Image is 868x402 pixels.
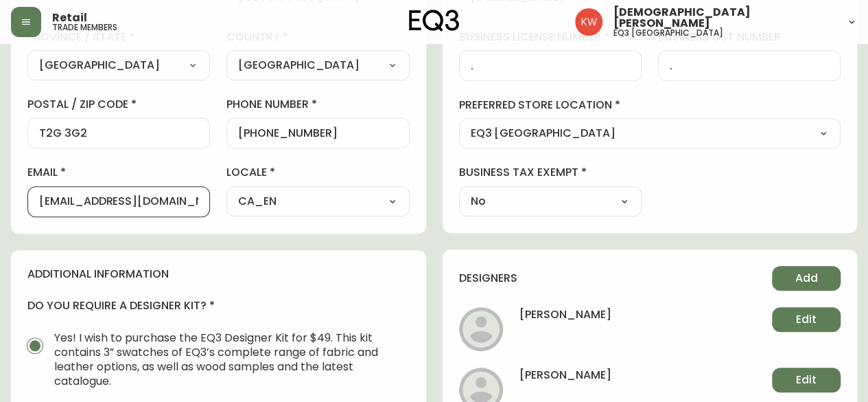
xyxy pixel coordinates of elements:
[772,307,841,332] button: Edit
[519,307,611,332] h4: [PERSON_NAME]
[226,165,409,180] label: locale
[796,372,817,388] span: Edit
[52,23,117,32] h5: trade members
[409,10,460,32] img: logo
[27,298,410,313] h4: do you require a designer kit?
[459,271,517,286] h4: designers
[796,312,817,327] span: Edit
[459,98,841,113] label: preferred store location
[795,271,818,286] span: Add
[575,8,602,36] img: f33162b67396b0982c40ce2a87247151
[27,165,210,180] label: email
[519,368,611,392] h4: [PERSON_NAME]
[54,331,399,388] span: Yes! I wish to purchase the EQ3 Designer Kit for $49. This kit contains 3” swatches of EQ3’s comp...
[772,368,841,392] button: Edit
[459,165,642,180] label: business tax exempt
[226,97,409,112] label: phone number
[52,12,87,23] span: Retail
[613,29,723,37] h5: eq3 [GEOGRAPHIC_DATA]
[27,267,410,282] h4: additional information
[772,266,841,291] button: Add
[27,97,210,112] label: postal / zip code
[613,7,835,29] span: [DEMOGRAPHIC_DATA][PERSON_NAME]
